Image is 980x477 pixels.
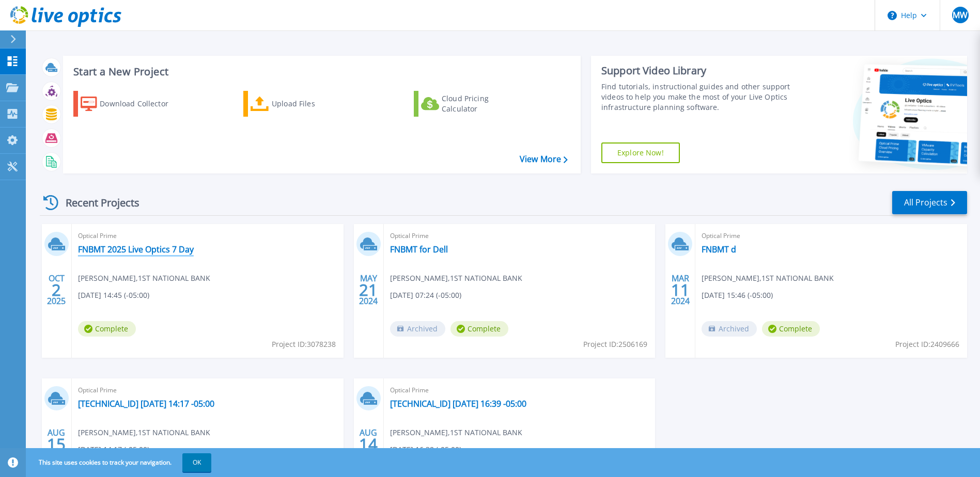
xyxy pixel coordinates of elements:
[671,285,690,294] span: 11
[390,444,461,455] span: [DATE] 16:39 (-05:00)
[28,453,211,472] span: This site uses cookies to track your navigation.
[390,230,649,242] span: Optical Prime
[78,385,337,396] span: Optical Prime
[359,440,378,449] span: 14
[78,230,337,242] span: Optical Prime
[702,321,757,337] span: Archived
[762,321,820,337] span: Complete
[78,321,136,337] span: Complete
[953,11,968,19] span: MW
[390,385,649,396] span: Optical Prime
[78,427,210,438] span: [PERSON_NAME] , 1ST NATIONAL BANK
[390,244,448,255] a: FNBMT for Dell
[78,399,214,409] a: [TECHNICAL_ID] [DATE] 14:17 -05:00
[359,425,378,463] div: AUG 2018
[583,339,647,350] span: Project ID: 2506169
[272,93,354,114] div: Upload Files
[390,273,522,284] span: [PERSON_NAME] , 1ST NATIONAL BANK
[601,64,793,77] div: Support Video Library
[390,321,445,337] span: Archived
[359,271,378,309] div: MAY 2024
[78,444,149,455] span: [DATE] 14:17 (-05:00)
[450,321,508,337] span: Complete
[601,82,793,113] div: Find tutorials, instructional guides and other support videos to help you make the most of your L...
[390,399,526,409] a: [TECHNICAL_ID] [DATE] 16:39 -05:00
[78,273,210,284] span: [PERSON_NAME] , 1ST NATIONAL BANK
[702,230,961,242] span: Optical Prime
[895,339,959,350] span: Project ID: 2409666
[272,339,336,350] span: Project ID: 3078238
[73,91,189,117] a: Download Collector
[52,285,61,294] span: 2
[702,273,834,284] span: [PERSON_NAME] , 1ST NATIONAL BANK
[390,427,522,438] span: [PERSON_NAME] , 1ST NATIONAL BANK
[46,271,66,309] div: OCT 2025
[414,91,529,117] a: Cloud Pricing Calculator
[442,93,524,114] div: Cloud Pricing Calculator
[359,285,378,294] span: 21
[78,244,194,255] a: FNBMT 2025 Live Optics 7 Day
[182,453,211,472] button: OK
[73,66,567,77] h3: Start a New Project
[243,91,359,117] a: Upload Files
[78,290,149,301] span: [DATE] 14:45 (-05:00)
[601,142,680,163] a: Explore Now!
[702,244,736,255] a: FNBMT d
[892,191,967,214] a: All Projects
[40,190,153,215] div: Recent Projects
[46,425,66,463] div: AUG 2018
[520,154,568,164] a: View More
[100,93,182,114] div: Download Collector
[702,290,773,301] span: [DATE] 15:46 (-05:00)
[47,440,66,449] span: 15
[671,271,690,309] div: MAR 2024
[390,290,461,301] span: [DATE] 07:24 (-05:00)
